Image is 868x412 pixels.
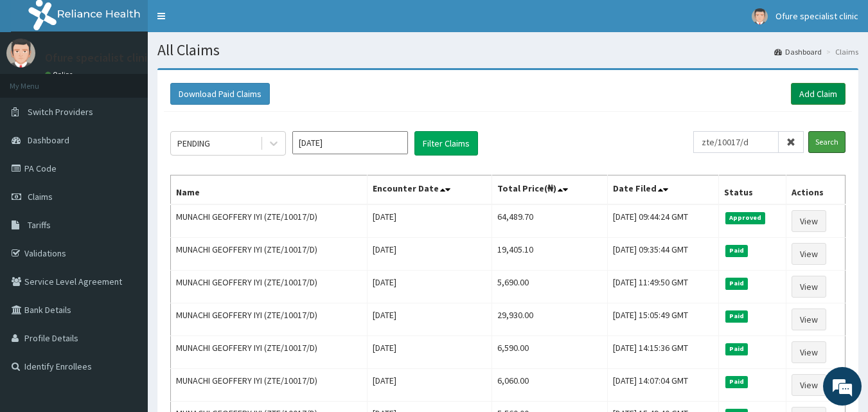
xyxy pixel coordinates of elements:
li: Claims [823,46,858,57]
td: [DATE] [368,369,492,402]
th: Date Filed [607,175,718,205]
span: Paid [725,376,748,388]
td: [DATE] [368,336,492,369]
a: View [792,276,826,298]
td: [DATE] [368,204,492,238]
td: [DATE] 15:05:49 GMT [607,303,718,336]
img: User Image [6,39,35,67]
textarea: Type your message and hit 'Enter' [6,275,245,320]
button: Download Paid Claims [170,83,270,105]
input: Search by HMO ID [693,131,779,153]
a: Online [45,70,76,79]
td: [DATE] [368,303,492,336]
span: Paid [725,343,748,355]
td: [DATE] 14:07:04 GMT [607,369,718,402]
img: d_794563401_company_1708531726252_794563401 [24,64,52,96]
td: 6,590.00 [492,336,608,369]
td: MUNACHI GEOFFERY IYI (ZTE/10017/D) [171,369,368,402]
td: 64,489.70 [492,204,608,238]
span: Dashboard [28,134,69,146]
span: Ofure specialist clinic [775,10,858,22]
td: [DATE] [368,238,492,271]
td: 6,060.00 [492,369,608,402]
span: We're online! [75,124,177,254]
button: Filter Claims [414,131,478,156]
a: Dashboard [774,46,822,57]
th: Status [718,175,786,205]
p: Ofure specialist clinic [45,52,153,64]
td: [DATE] [368,271,492,303]
h1: All Claims [157,42,858,58]
span: Switch Providers [28,106,93,118]
td: 5,690.00 [492,271,608,303]
th: Actions [786,175,846,205]
a: Add Claim [791,83,846,105]
td: 19,405.10 [492,238,608,271]
td: MUNACHI GEOFFERY IYI (ZTE/10017/D) [171,238,368,271]
td: 29,930.00 [492,303,608,336]
td: [DATE] 09:35:44 GMT [607,238,718,271]
span: Claims [28,191,53,202]
div: PENDING [177,137,210,150]
a: View [792,341,826,363]
span: Approved [725,212,766,224]
td: MUNACHI GEOFFERY IYI (ZTE/10017/D) [171,303,368,336]
th: Encounter Date [368,175,492,205]
th: Name [171,175,368,205]
th: Total Price(₦) [492,175,608,205]
div: Minimize live chat window [211,6,242,37]
span: Tariffs [28,219,51,231]
span: Paid [725,310,748,322]
td: [DATE] 09:44:24 GMT [607,204,718,238]
div: Chat with us now [67,72,216,89]
input: Select Month and Year [292,131,408,154]
input: Search [808,131,846,153]
a: View [792,243,826,265]
td: [DATE] 11:49:50 GMT [607,271,718,303]
a: View [792,374,826,396]
a: View [792,309,826,330]
span: Paid [725,278,748,289]
a: View [792,210,826,232]
td: MUNACHI GEOFFERY IYI (ZTE/10017/D) [171,271,368,303]
img: User Image [752,8,768,24]
td: MUNACHI GEOFFERY IYI (ZTE/10017/D) [171,204,368,238]
td: MUNACHI GEOFFERY IYI (ZTE/10017/D) [171,336,368,369]
span: Paid [725,245,748,256]
td: [DATE] 14:15:36 GMT [607,336,718,369]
